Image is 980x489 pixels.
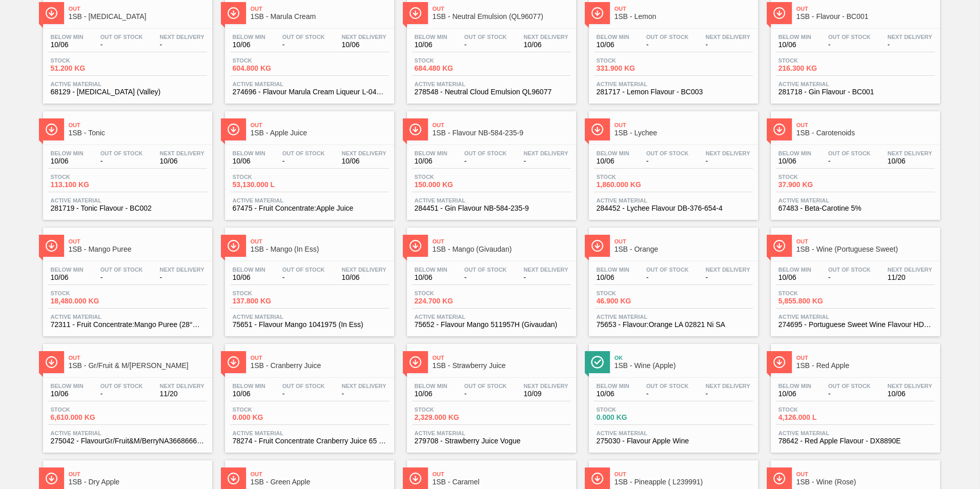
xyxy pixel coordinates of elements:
span: 10/06 [233,390,266,398]
span: 1SB - Cranberry Juice [251,362,389,370]
span: 10/06 [51,41,84,49]
span: - [646,157,689,165]
span: 10/06 [597,41,629,49]
span: Out Of Stock [100,383,143,389]
span: Out [69,355,207,361]
span: 10/06 [779,390,811,398]
img: Ícone [45,239,58,252]
span: 279708 - Strawberry Juice Vogue [415,437,568,445]
span: Active Material [51,314,205,320]
span: 10/06 [415,274,447,281]
span: Below Min [779,150,811,156]
img: Ícone [591,239,604,252]
a: ÍconeOut1SB - Mango (In Ess)Below Min10/06Out Of Stock-Next Delivery10/06Stock137.800 KGActive Ma... [217,220,399,336]
span: 0.000 KG [233,414,304,421]
span: Out [69,471,207,477]
span: Out [615,6,753,12]
span: Stock [415,290,486,296]
span: 10/06 [597,390,629,398]
span: - [282,390,325,398]
img: Ícone [773,123,786,136]
span: - [646,390,689,398]
span: Stock [415,406,486,413]
span: Out Of Stock [646,267,689,273]
span: Below Min [233,383,266,389]
span: Active Material [779,197,932,203]
span: 18,480.000 KG [51,297,122,305]
img: Ícone [773,472,786,485]
span: 10/06 [342,41,386,49]
span: Out Of Stock [464,34,507,40]
span: Out Of Stock [282,267,325,273]
span: Next Delivery [160,383,205,389]
span: - [464,41,507,49]
span: Next Delivery [706,150,750,156]
span: Active Material [597,197,750,203]
img: Ícone [409,356,422,369]
span: Below Min [233,150,266,156]
span: Active Material [597,81,750,87]
span: Ok [615,355,753,361]
span: Active Material [51,430,205,436]
a: ÍconeOut1SB - Cranberry JuiceBelow Min10/06Out Of Stock-Next Delivery-Stock0.000 KGActive Materia... [217,336,399,453]
span: 278548 - Neutral Cloud Emulsion QL96077 [415,88,568,96]
span: Next Delivery [888,383,932,389]
span: 5,855.800 KG [779,297,850,305]
span: 1SB - Dry Apple [69,478,207,486]
span: Next Delivery [888,267,932,273]
span: Out [433,6,571,12]
span: Stock [51,57,122,64]
span: - [282,41,325,49]
span: 67475 - Fruit Concentrate:Apple Juice [233,205,386,212]
span: 216.300 KG [779,65,850,72]
span: 1SB - Lemon [615,13,753,21]
a: ÍconeOut1SB - Flavour NB-584-235-9Below Min10/06Out Of Stock-Next Delivery-Stock150.000 KGActive ... [399,104,581,220]
a: ÍconeOut1SB - Strawberry JuiceBelow Min10/06Out Of Stock-Next Delivery10/09Stock2,329.000 KGActiv... [399,336,581,453]
span: Out [251,6,389,12]
span: Out Of Stock [828,267,871,273]
img: Ícone [409,239,422,252]
span: Below Min [415,267,447,273]
span: 75652 - Flavour Mango 511957H (Givaudan) [415,321,568,329]
span: Out Of Stock [828,150,871,156]
a: ÍconeOut1SB - LycheeBelow Min10/06Out Of Stock-Next Delivery-Stock1,860.000 KGActive Material2844... [581,104,763,220]
img: Ícone [227,356,240,369]
span: 78642 - Red Apple Flavour - DX8890E [779,437,932,445]
span: Out [433,471,571,477]
span: 275030 - Flavour Apple Wine [597,437,750,445]
span: Active Material [415,314,568,320]
span: 2,329.000 KG [415,414,486,421]
span: - [828,390,871,398]
span: Next Delivery [342,150,386,156]
span: - [464,390,507,398]
span: Out [433,122,571,128]
span: Active Material [779,314,932,320]
span: Next Delivery [706,267,750,273]
span: 281718 - Gin Flavour - BC001 [779,88,932,96]
span: 10/06 [779,274,811,281]
span: - [706,157,750,165]
span: Out Of Stock [282,383,325,389]
span: Out [69,238,207,244]
span: Next Delivery [524,150,568,156]
img: Ícone [591,7,604,19]
img: Ícone [45,472,58,485]
span: Active Material [597,314,750,320]
span: 10/06 [597,157,629,165]
span: 224.700 KG [415,297,486,305]
a: ÍconeOut1SB - OrangeBelow Min10/06Out Of Stock-Next Delivery-Stock46.900 KGActive Material75653 -... [581,220,763,336]
span: 274696 - Flavour Marula Cream Liqueur L-046116 [233,88,386,96]
span: - [646,41,689,49]
span: Out [69,6,207,12]
span: 1SB - Flavour - BC001 [797,13,935,21]
span: - [342,390,386,398]
span: 331.900 KG [597,65,668,72]
span: Out Of Stock [100,267,143,273]
span: Next Delivery [706,383,750,389]
span: 53,130.000 L [233,181,304,189]
span: Stock [233,174,304,180]
span: Active Material [233,197,386,203]
span: Active Material [779,81,932,87]
span: 11/20 [160,390,205,398]
img: Ícone [773,7,786,19]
